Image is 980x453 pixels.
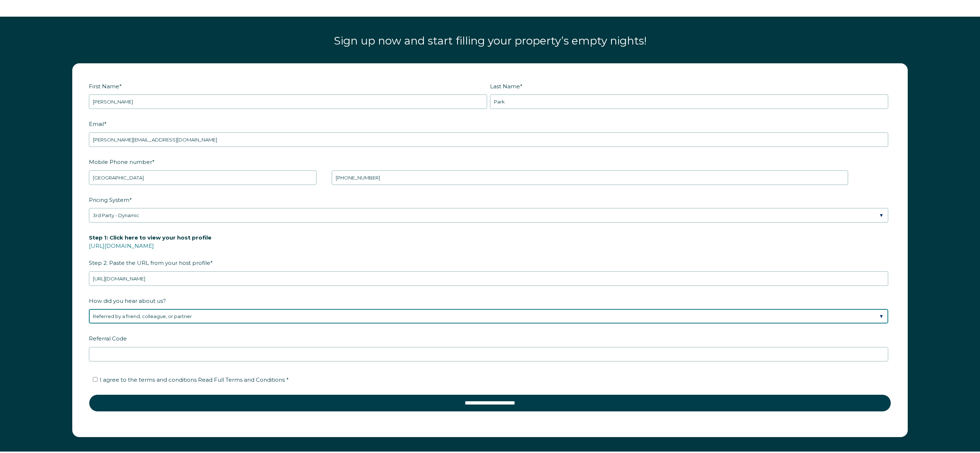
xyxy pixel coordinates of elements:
input: I agree to the terms and conditions Read Full Terms and Conditions * [93,377,98,382]
span: Step 2: Paste the URL from your host profile [89,232,211,268]
a: [URL][DOMAIN_NAME] [89,242,154,249]
span: How did you hear about us? [89,295,166,306]
a: Read Full Terms and Conditions [197,376,286,383]
span: Sign up now and start filling your property’s empty nights! [334,34,646,47]
span: Mobile Phone number [89,156,152,168]
span: Last Name [490,81,520,92]
span: I agree to the terms and conditions [100,376,289,383]
span: Step 1: Click here to view your host profile [89,232,211,243]
span: Pricing System [89,194,129,206]
span: Read Full Terms and Conditions [198,376,285,383]
input: airbnb.com/users/show/12345 [89,271,888,286]
span: First Name [89,81,119,92]
span: Referral Code [89,333,127,344]
span: Email [89,118,104,130]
